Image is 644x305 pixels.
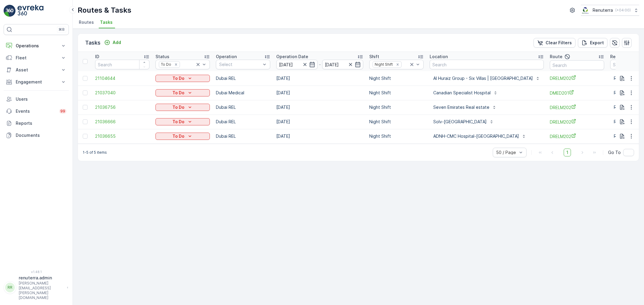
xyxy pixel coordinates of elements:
p: Export [590,40,604,46]
a: 21036655 [95,133,149,139]
div: Toggle Row Selected [83,90,88,95]
span: Tasks [100,19,113,25]
button: Operations [4,40,69,52]
a: Documents [4,129,69,141]
p: Users [16,96,66,102]
a: 21104644 [95,75,149,81]
p: Renuterra [593,7,613,13]
input: Search [550,60,604,70]
p: ⌘B [59,27,65,32]
div: Toggle Row Selected [83,76,88,81]
input: Search [95,60,149,69]
button: Clear Filters [533,38,575,48]
p: Asset [16,67,57,73]
p: Clear Filters [546,40,572,46]
td: [DATE] [273,86,366,100]
button: To Do [155,75,210,82]
p: To Do [172,119,184,125]
p: Seven Emirates Real estate [433,104,489,110]
p: Operations [16,43,57,49]
td: Night Shift [366,71,427,86]
div: To Do [159,61,172,67]
p: 99 [60,109,65,114]
p: Add [113,39,121,46]
td: Dubai REL [213,115,273,129]
img: logo [4,5,16,17]
a: Reports [4,117,69,129]
button: Export [578,38,607,48]
td: [DATE] [273,115,366,129]
td: Night Shift [366,86,427,100]
p: - [319,61,321,68]
td: Night Shift [366,115,427,129]
p: Reports [16,120,66,126]
p: ID [95,54,99,60]
div: Remove To Do [173,62,179,67]
td: Night Shift [366,100,427,115]
p: Region [610,54,625,60]
p: Engagement [16,79,57,85]
img: logo_light-DOdMpM7g.png [18,5,43,17]
span: Routes [79,19,94,25]
button: To Do [155,89,210,96]
button: Canadian Specialist Hospital [430,88,501,98]
p: Al Huraiz Group - Six Villas | [GEOGRAPHIC_DATA] [433,75,533,81]
p: Solv-[GEOGRAPHIC_DATA] [433,119,487,125]
a: DMED201 [550,90,604,96]
p: To Do [172,133,184,139]
p: renuterra.admin [19,275,64,281]
button: Add [102,39,123,46]
a: DRELM202 [550,119,604,125]
div: RR [5,283,15,292]
a: Users [4,93,69,105]
button: To Do [155,133,210,140]
button: Al Huraiz Group - Six Villas | [GEOGRAPHIC_DATA] [430,74,544,83]
a: DRELM202 [550,133,604,140]
td: Dubai REL [213,71,273,86]
div: Remove Night Shift [394,62,401,67]
p: Routes & Tasks [78,5,131,15]
td: [DATE] [273,71,366,86]
td: Dubai REL [213,100,273,115]
button: To Do [155,104,210,111]
button: Fleet [4,52,69,64]
p: Shift [369,54,379,60]
input: Search [430,60,544,69]
button: Seven Emirates Real estate [430,102,500,112]
p: Route [550,54,562,60]
td: Night Shift [366,129,427,143]
button: Solv-[GEOGRAPHIC_DATA] [430,117,498,127]
td: Dubai Medical [213,86,273,100]
td: [DATE] [273,129,366,143]
a: 21036666 [95,119,149,125]
button: Asset [4,64,69,76]
p: Tasks [85,39,101,47]
a: Events99 [4,105,69,117]
button: ADNH-CMC Hospital-[GEOGRAPHIC_DATA] [430,131,530,141]
p: Events [16,108,56,114]
p: To Do [172,75,184,81]
input: dd/mm/yyyy [276,60,318,69]
span: v 1.48.1 [4,270,69,274]
p: Status [155,54,169,60]
p: Operation Date [276,54,308,60]
p: Canadian Specialist Hospital [433,90,491,96]
div: Toggle Row Selected [83,119,88,124]
a: 21037040 [95,90,149,96]
p: Operation [216,54,237,60]
p: Fleet [16,55,57,61]
td: [DATE] [273,100,366,115]
button: RRrenuterra.admin[PERSON_NAME][EMAIL_ADDRESS][PERSON_NAME][DOMAIN_NAME] [4,275,69,300]
button: Renuterra(+04:00) [581,5,639,16]
a: DRELM202 [550,75,604,81]
p: [PERSON_NAME][EMAIL_ADDRESS][PERSON_NAME][DOMAIN_NAME] [19,281,64,300]
button: Engagement [4,76,69,88]
a: DRELM202 [550,104,604,111]
p: To Do [172,90,184,96]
